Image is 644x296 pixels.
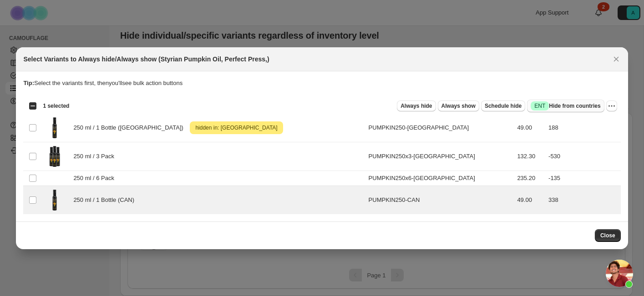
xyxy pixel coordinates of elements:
[600,232,615,239] span: Close
[527,100,604,112] button: SuccessENTHide from countries
[531,101,600,110] span: Hide from countries
[73,196,139,205] span: 250 ml / 1 Bottle (CAN)
[366,142,515,171] td: PUMPKIN250x3-[GEOGRAPHIC_DATA]
[43,102,69,110] span: 1 selected
[546,142,621,171] td: -530
[514,142,546,171] td: 132.30
[23,80,34,86] strong: Tip:
[546,186,621,214] td: 338
[610,53,623,65] button: Close
[43,116,66,139] img: styrian-pumpkin-250ml-800x800-1.png
[546,113,621,142] td: 188
[23,55,269,64] h2: Select Variants to Always hide/Always show (Styrian Pumpkin Oil, Perfect Press,)
[606,260,633,287] a: Open chat
[514,171,546,186] td: 235.20
[481,100,525,111] button: Schedule hide
[546,171,621,186] td: -135
[595,229,621,242] button: Close
[193,122,279,133] span: hidden in: [GEOGRAPHIC_DATA]
[73,152,119,161] span: 250 ml / 3 Pack
[23,79,620,88] p: Select the variants first, then you'll see bulk action buttons
[43,189,66,211] img: styrian-pumpkin-250ml-800x800-1_42272651-e7d4-40f7-b0fd-516f435abb0c.png
[401,102,432,110] span: Always hide
[514,113,546,142] td: 49.00
[606,100,617,111] button: More actions
[366,171,515,186] td: PUMPKIN250x6-[GEOGRAPHIC_DATA]
[73,174,119,183] span: 250 ml / 6 Pack
[366,113,515,142] td: PUMPKIN250-[GEOGRAPHIC_DATA]
[397,100,436,111] button: Always hide
[438,100,479,111] button: Always show
[441,102,476,110] span: Always show
[485,102,522,110] span: Schedule hide
[43,145,66,168] img: styrian-pumpkin-250ml-800x800-3_b10da242-5d68-4077-aeb7-4fb2161b5023.png
[514,186,546,214] td: 49.00
[366,186,515,214] td: PUMPKIN250-CAN
[534,102,545,110] span: ENT
[73,123,188,132] span: 250 ml / 1 Bottle ([GEOGRAPHIC_DATA])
